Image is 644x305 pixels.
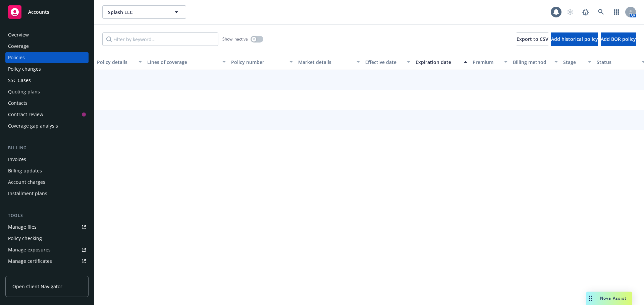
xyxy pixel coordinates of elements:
[147,59,218,66] div: Lines of coverage
[5,86,89,97] a: Quoting plans
[594,5,608,19] a: Search
[5,233,89,244] a: Policy checking
[8,121,58,131] div: Coverage gap analysis
[413,54,470,70] button: Expiration date
[8,109,43,120] div: Contract review
[473,59,500,66] div: Premium
[365,59,403,66] div: Effective date
[5,267,89,278] a: Manage claims
[510,54,560,70] button: Billing method
[551,32,598,46] button: Add historical policy
[8,244,51,255] div: Manage exposures
[563,5,577,19] a: Start snowing
[579,5,592,19] a: Report a Bug
[586,292,595,305] div: Drag to move
[97,59,135,66] div: Policy details
[298,59,353,66] div: Market details
[28,9,49,15] span: Accounts
[94,54,145,70] button: Policy details
[563,59,584,66] div: Stage
[600,295,627,301] span: Nova Assist
[5,98,89,108] a: Contacts
[5,212,89,219] div: Tools
[296,54,363,70] button: Market details
[586,292,632,305] button: Nova Assist
[5,41,89,52] a: Coverage
[5,109,89,120] a: Contract review
[228,54,296,70] button: Policy number
[5,121,89,131] a: Coverage gap analysis
[108,9,166,16] span: Splash LLC
[8,177,45,187] div: Account charges
[8,75,31,86] div: SSC Cases
[5,244,89,255] a: Manage exposures
[5,154,89,165] a: Invoices
[102,32,218,46] input: Filter by keyword...
[601,36,636,42] span: Add BOR policy
[5,29,89,40] a: Overview
[5,222,89,232] a: Manage files
[5,64,89,74] a: Policy changes
[601,32,636,46] button: Add BOR policy
[5,3,89,21] a: Accounts
[5,165,89,176] a: Billing updates
[222,36,248,42] span: Show inactive
[8,52,25,63] div: Policies
[363,54,413,70] button: Effective date
[517,36,548,42] span: Export to CSV
[470,54,510,70] button: Premium
[8,188,47,199] div: Installment plans
[8,222,37,232] div: Manage files
[551,36,598,42] span: Add historical policy
[5,52,89,63] a: Policies
[8,29,29,40] div: Overview
[8,41,29,52] div: Coverage
[8,165,42,176] div: Billing updates
[560,54,594,70] button: Stage
[12,283,62,290] span: Open Client Navigator
[231,59,285,66] div: Policy number
[102,5,186,19] button: Splash LLC
[513,59,550,66] div: Billing method
[517,32,548,46] button: Export to CSV
[8,256,52,266] div: Manage certificates
[5,256,89,266] a: Manage certificates
[145,54,228,70] button: Lines of coverage
[5,145,89,151] div: Billing
[8,64,41,74] div: Policy changes
[8,154,26,165] div: Invoices
[610,5,623,19] a: Switch app
[5,188,89,199] a: Installment plans
[5,75,89,86] a: SSC Cases
[8,98,28,108] div: Contacts
[5,177,89,187] a: Account charges
[8,233,42,244] div: Policy checking
[8,267,42,278] div: Manage claims
[416,59,460,66] div: Expiration date
[8,86,40,97] div: Quoting plans
[597,59,638,66] div: Status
